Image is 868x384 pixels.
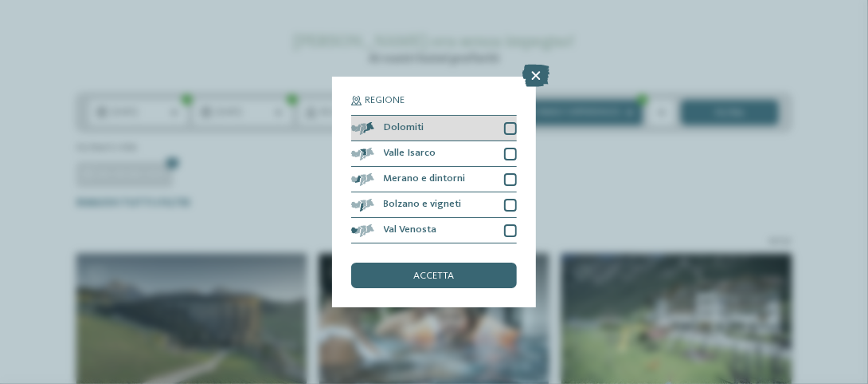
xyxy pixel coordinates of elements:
span: Valle Isarco [384,148,436,159]
span: Bolzano e vigneti [384,200,462,210]
span: Dolomiti [384,123,424,133]
span: accetta [414,271,455,282]
span: Val Venosta [384,225,437,236]
span: Regione [365,96,405,106]
span: Merano e dintorni [384,174,466,184]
